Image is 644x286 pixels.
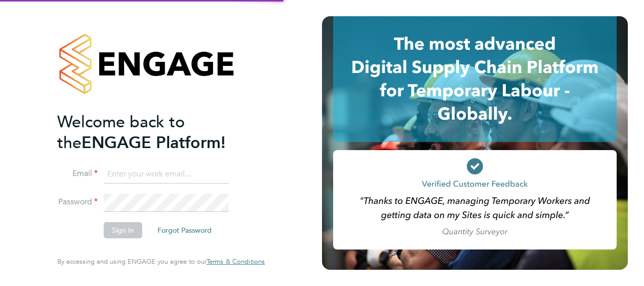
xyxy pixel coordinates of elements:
span: By accessing and using ENGAGE you agree to our [57,257,265,266]
h2: ENGAGE Platform! [57,112,255,153]
span: Terms & Conditions [207,257,265,266]
span: Welcome back to the [57,112,185,153]
input: Enter your work email... [104,165,229,184]
a: Terms & Conditions [207,258,265,266]
label: Email [57,168,98,179]
label: Password [57,197,98,207]
button: Forgot Password [149,222,220,238]
button: Sign In [104,222,142,238]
